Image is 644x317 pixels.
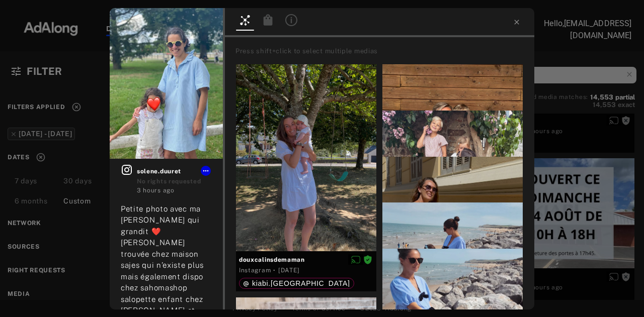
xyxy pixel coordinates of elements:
[278,267,299,274] time: 2025-08-08T06:44:35.000Z
[273,266,276,274] span: ·
[243,280,350,287] div: kiabi.france
[594,269,644,317] iframe: Chat Widget
[348,254,363,265] button: Disable diffusion on this media
[137,187,175,194] time: 2025-08-21T06:27:34.000Z
[239,255,373,264] span: douxcalinsdemaman
[239,266,271,275] div: Instagram
[137,167,212,176] span: solene.duuret
[137,178,201,185] span: No rights requested
[363,256,372,263] span: Rights agreed
[252,279,350,287] span: kiabi.[GEOGRAPHIC_DATA]
[110,8,223,159] img: 537626578_18359743975157815_588685440111301654_n.jpg
[235,46,531,56] div: Press shift+click to select multiple medias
